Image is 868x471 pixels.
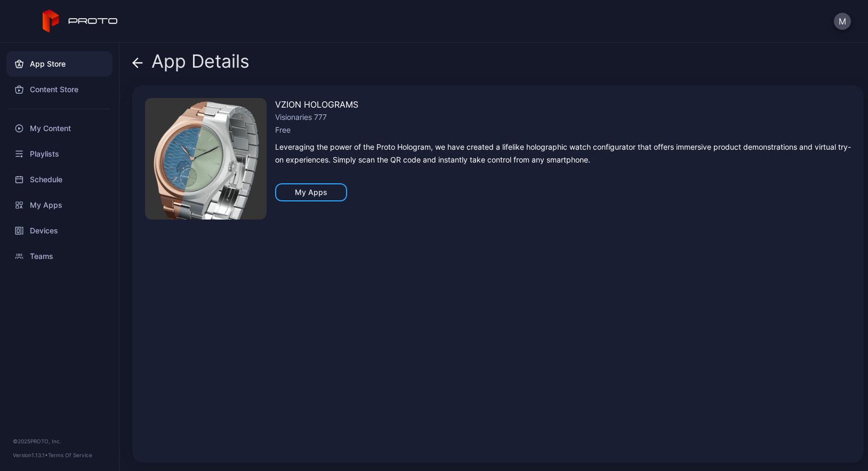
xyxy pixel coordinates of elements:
[275,141,851,166] div: Leveraging the power of the Proto Hologram, we have created a lifelike holographic watch configur...
[48,452,92,458] a: Terms Of Service
[275,183,347,201] button: My Apps
[6,243,112,269] a: Teams
[275,124,851,136] div: Free
[275,98,851,111] div: VZION HOLOGRAMS
[275,111,851,124] div: Visionaries 777
[13,437,106,445] div: © 2025 PROTO, Inc.
[6,141,112,167] a: Playlists
[6,192,112,218] a: My Apps
[132,51,250,77] div: App Details
[6,167,112,192] a: Schedule
[6,116,112,141] a: My Content
[6,218,112,243] a: Devices
[295,188,327,197] div: My Apps
[13,452,48,458] span: Version 1.13.1 •
[834,13,851,30] button: M
[6,51,112,77] a: App Store
[6,77,112,102] a: Content Store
